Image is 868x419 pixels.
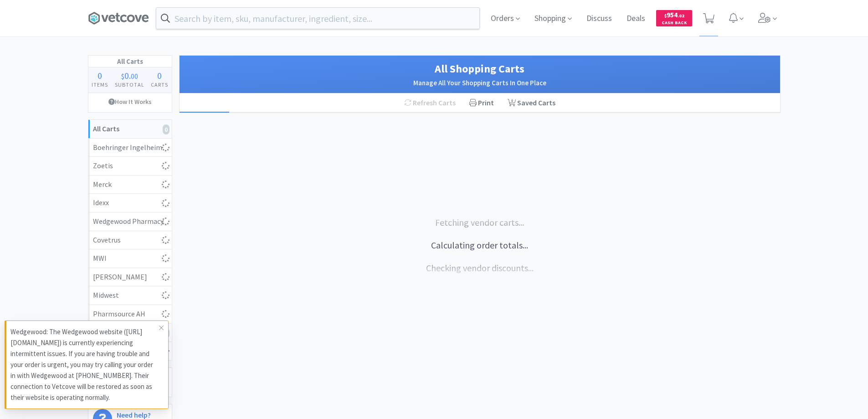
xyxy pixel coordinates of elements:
[88,305,172,324] a: Pharmsource AH
[93,142,167,154] div: Boehringer Ingelheim
[10,326,159,403] p: Wedgewood: The Wedgewood website ([URL][DOMAIN_NAME]) is currently experiencing intermittent issu...
[88,176,172,194] a: Merck
[501,93,562,113] a: Saved Carts
[93,160,167,172] div: Zoetis
[88,120,172,139] a: All Carts0
[88,212,172,231] a: Wedgewood Pharmacy
[662,21,687,26] span: Cash Back
[111,71,148,80] div: .
[88,93,172,110] a: How It Works
[93,253,167,264] div: MWI
[131,72,138,81] span: 00
[664,10,684,19] span: 954
[93,234,167,246] div: Covetrus
[111,80,148,89] h4: Subtotal
[93,271,167,283] div: [PERSON_NAME]
[397,93,462,113] div: Refresh Carts
[88,268,172,287] a: [PERSON_NAME]
[121,72,124,81] span: $
[98,70,102,81] span: 0
[189,60,771,78] h1: All Shopping Carts
[163,124,169,134] i: 0
[88,249,172,268] a: MWI
[88,194,172,212] a: Idexx
[93,216,167,228] div: Wedgewood Pharmacy
[93,308,167,320] div: Pharmsource AH
[93,179,167,191] div: Merck
[88,231,172,250] a: Covetrus
[583,15,616,23] a: Discuss
[664,13,667,19] span: $
[88,157,172,176] a: Zoetis
[88,139,172,157] a: Boehringer Ingelheim
[623,15,649,23] a: Deals
[156,8,479,29] input: Search by item, sku, manufacturer, ingredient, size...
[88,286,172,305] a: Midwest
[157,70,162,81] span: 0
[93,197,167,209] div: Idexx
[88,56,172,67] h1: All Carts
[93,124,119,133] strong: All Carts
[189,78,771,88] h2: Manage All Your Shopping Carts In One Place
[88,80,112,89] h4: Items
[93,290,167,301] div: Midwest
[656,6,692,31] a: $954.02Cash Back
[678,13,684,19] span: . 02
[148,80,172,89] h4: Carts
[124,70,129,81] span: 0
[462,93,501,113] div: Print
